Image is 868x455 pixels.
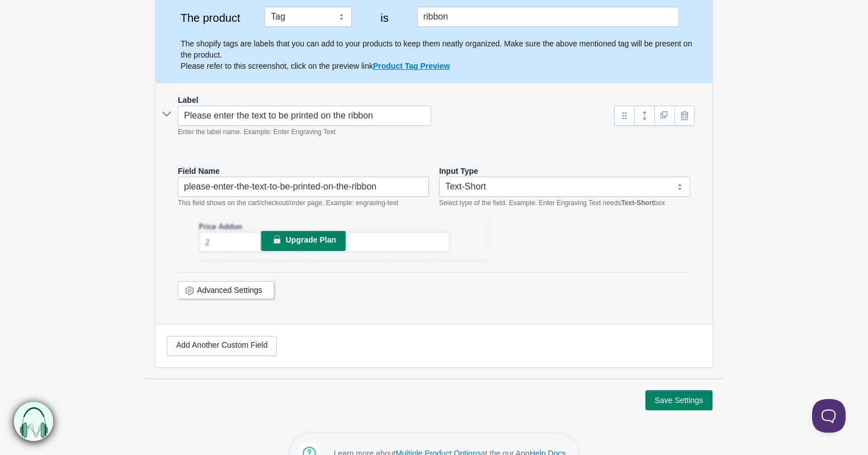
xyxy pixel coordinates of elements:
[373,61,450,70] a: Product Tag Preview
[178,128,336,136] em: Enter the label name. Example: Enter Engraving Text
[181,38,701,72] p: The shopify tags are labels that you can add to your products to keep them neatly organized. Make...
[439,199,665,207] em: Select type of the field. Example: Enter Engraving Text needs box
[167,336,277,356] a: Add Another Custom Field
[178,199,398,207] em: This field shows on the cart/checkout/order page. Example: engraving-text
[621,199,654,207] b: Text-Short
[14,402,53,441] img: bxm.png
[645,390,713,410] button: Save Settings
[178,165,220,177] label: Field Name
[812,399,846,433] iframe: Toggle Customer Support
[261,231,346,251] a: Upgrade Plan
[197,286,262,295] a: Advanced Settings
[167,12,254,23] label: The product
[286,235,336,244] span: Upgrade Plan
[363,12,407,23] label: is
[178,94,199,106] label: Label
[178,217,488,261] img: price-addon-blur.png
[439,165,478,177] label: Input Type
